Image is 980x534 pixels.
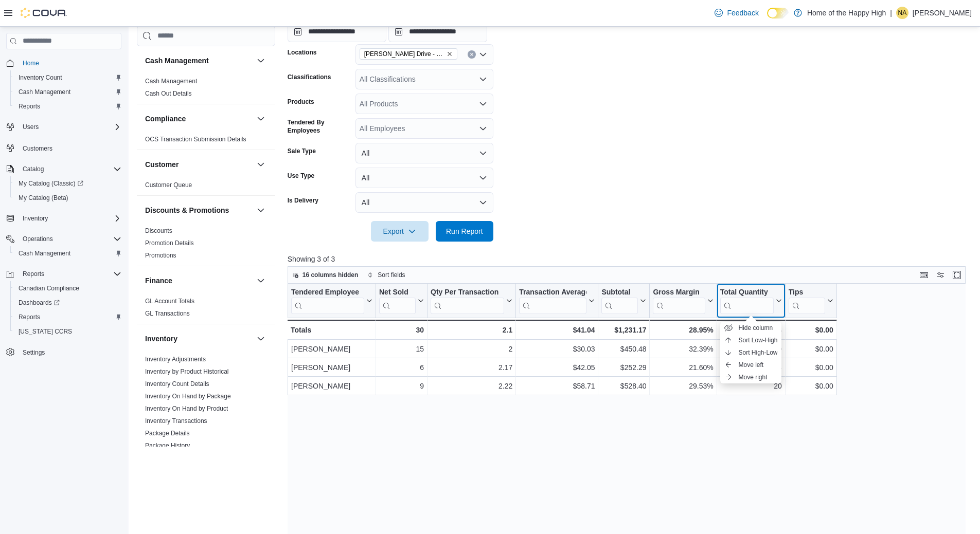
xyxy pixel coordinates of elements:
div: Totals [291,324,372,336]
span: Move right [739,373,768,381]
div: Tips [789,288,825,298]
a: Cash Management [145,78,197,85]
span: Cash Management [19,88,70,96]
a: Inventory Transactions [145,417,207,425]
input: Press the down key to open a popover containing a calendar. [388,22,487,42]
button: [US_STATE] CCRS [10,324,126,339]
button: Inventory [255,333,267,345]
span: 16 columns hidden [302,271,359,279]
span: Users [19,121,121,133]
button: Open list of options [479,50,487,59]
div: [PERSON_NAME] [291,380,372,392]
div: 21.60% [653,361,713,374]
div: $0.00 [789,361,833,374]
button: Users [2,120,126,134]
span: Canadian Compliance [14,282,121,294]
button: My Catalog (Beta) [10,191,126,205]
span: Promotions [145,251,176,260]
span: My Catalog (Beta) [19,194,68,202]
a: Inventory Adjustments [145,356,206,363]
span: Sort Low-High [739,336,778,344]
a: Promotions [145,252,176,259]
div: 2 [431,343,512,355]
label: Classifications [288,73,331,81]
span: Catalog [23,165,44,173]
a: Cash Management [14,86,75,98]
div: Subtotal [601,288,638,314]
div: $0.00 [789,343,833,355]
button: Display options [934,269,947,281]
a: [US_STATE] CCRS [14,325,76,338]
div: 30 [720,343,781,355]
div: Transaction Average [519,288,586,314]
button: Subtotal [601,288,646,314]
nav: Complex example [6,51,121,386]
a: Feedback [710,3,762,23]
p: | [890,7,892,19]
a: Inventory by Product Historical [145,368,229,375]
img: Cova [21,8,67,18]
button: Remove Dundas - Osler Drive - Friendly Stranger from selection in this group [447,51,453,57]
label: Sale Type [288,147,316,155]
span: Cash Out Details [145,89,192,98]
button: 16 columns hidden [288,269,363,281]
button: Finance [255,274,267,287]
button: Net Sold [379,288,424,314]
a: Canadian Compliance [14,282,83,294]
div: $41.04 [519,324,595,336]
div: 13 [720,361,781,374]
span: Reports [23,270,44,278]
button: Inventory Count [10,70,126,85]
span: Canadian Compliance [19,284,79,292]
div: Gross Margin [653,288,705,314]
h3: Discounts & Promotions [145,205,229,215]
a: My Catalog (Classic) [14,177,87,190]
button: Discounts & Promotions [145,205,253,215]
input: Dark Mode [767,8,789,19]
a: Discounts [145,227,172,234]
button: Catalog [2,162,126,176]
span: GL Transactions [145,309,190,318]
span: Settings [19,346,121,359]
button: Discounts & Promotions [255,204,267,216]
button: Keyboard shortcuts [918,269,930,281]
label: Tendered By Employees [288,118,351,135]
span: Inventory Adjustments [145,355,206,363]
span: Operations [23,235,53,243]
div: Nikki Abramovic [896,7,908,19]
span: Inventory On Hand by Package [145,392,231,400]
button: Settings [2,345,126,360]
button: All [355,168,493,188]
button: Cash Management [10,246,126,261]
div: 2.22 [431,380,512,392]
span: Reports [19,313,40,321]
div: Cash Management [137,75,275,104]
a: Package Details [145,430,190,437]
a: Package History [145,442,190,449]
span: Reports [14,311,121,323]
button: Gross Margin [653,288,713,314]
span: Cash Management [19,249,70,257]
a: Inventory Count Details [145,380,209,388]
p: [PERSON_NAME] [913,7,972,19]
button: Catalog [19,163,48,175]
span: Reports [19,268,121,280]
div: Gross Margin [653,288,705,298]
button: Home [2,56,126,70]
button: Run Report [436,221,493,242]
span: Home [19,57,121,69]
button: Clear input [468,50,476,59]
span: My Catalog (Classic) [14,177,121,190]
span: Customer Queue [145,181,192,189]
a: Inventory Count [14,71,66,84]
span: Package History [145,441,190,450]
div: Tendered Employee [291,288,364,298]
span: Inventory Transactions [145,417,207,425]
a: OCS Transaction Submission Details [145,136,246,143]
div: Transaction Average [519,288,586,298]
div: Net Sold [379,288,416,298]
span: Inventory by Product Historical [145,367,229,376]
a: Inventory On Hand by Product [145,405,228,412]
span: Dashboards [19,299,60,307]
button: Inventory [145,334,253,344]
